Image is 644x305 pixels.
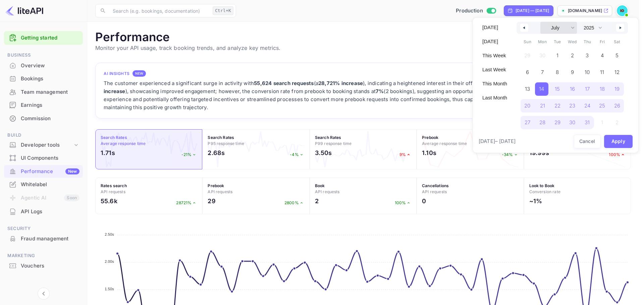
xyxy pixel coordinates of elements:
[601,50,604,62] span: 4
[580,81,595,94] button: 17
[600,83,605,95] span: 18
[478,22,511,33] button: [DATE]
[520,64,535,77] button: 6
[520,114,535,128] button: 27
[569,100,575,112] span: 23
[478,78,511,89] button: This Month
[565,47,580,61] button: 2
[478,92,511,103] button: Last Month
[569,117,575,129] span: 30
[580,36,595,47] span: Thu
[535,36,550,47] span: Mon
[478,64,511,75] button: Last Week
[580,64,595,77] button: 10
[525,117,530,129] span: 27
[574,135,601,148] button: Cancel
[565,64,580,77] button: 9
[584,100,590,112] span: 24
[580,97,595,111] button: 24
[565,36,580,47] span: Wed
[535,114,550,128] button: 28
[535,97,550,111] button: 21
[479,138,516,145] span: [DATE] – [DATE]
[604,135,633,148] button: Apply
[550,64,565,77] button: 8
[550,81,565,94] button: 15
[525,83,530,95] span: 13
[535,64,550,77] button: 7
[585,66,590,78] span: 10
[541,66,544,78] span: 7
[586,50,589,62] span: 3
[556,50,558,62] span: 1
[565,114,580,128] button: 30
[554,117,560,129] span: 29
[526,66,529,78] span: 6
[550,47,565,61] button: 1
[540,100,545,112] span: 21
[535,81,550,94] button: 14
[610,81,625,94] button: 19
[595,81,610,94] button: 18
[478,50,511,61] button: This Week
[580,47,595,61] button: 3
[595,47,610,61] button: 4
[520,81,535,94] button: 13
[595,97,610,111] button: 25
[571,50,574,62] span: 2
[571,66,574,78] span: 9
[585,83,590,95] span: 17
[539,117,545,129] span: 28
[565,81,580,94] button: 16
[610,97,625,111] button: 26
[615,50,619,62] span: 5
[554,100,560,112] span: 22
[610,47,625,61] button: 5
[614,83,620,95] span: 19
[610,36,625,47] span: Sat
[614,100,620,112] span: 26
[565,97,580,111] button: 23
[610,64,625,77] button: 12
[556,66,559,78] span: 8
[595,64,610,77] button: 11
[550,97,565,111] button: 22
[595,36,610,47] span: Fri
[539,83,544,95] span: 14
[614,66,620,78] span: 12
[524,100,530,112] span: 20
[570,83,575,95] span: 16
[599,100,605,112] span: 25
[585,117,590,129] span: 31
[550,114,565,128] button: 29
[550,36,565,47] span: Tue
[555,83,560,95] span: 15
[520,36,535,47] span: Sun
[520,97,535,111] button: 20
[580,114,595,128] button: 31
[600,66,604,78] span: 11
[478,36,511,47] button: [DATE]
